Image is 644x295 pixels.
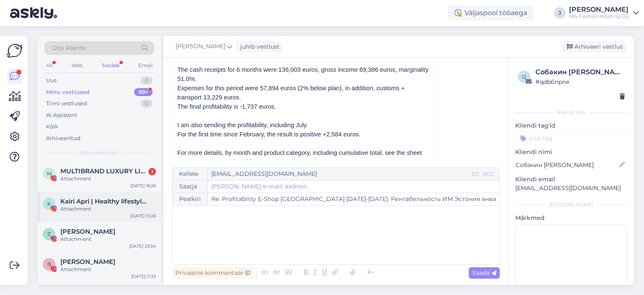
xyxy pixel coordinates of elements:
div: 0 [140,76,153,85]
span: B [47,261,51,267]
span: For more details, by month and product category, including cumulative total, see the sheet "2025 ... [177,149,422,165]
div: Saatja [172,180,208,193]
input: Recepient... [208,168,470,180]
div: Email [137,60,154,71]
span: For the first time since February, the result is positive +2,584 euros. [177,131,361,138]
div: MA Fashion Holding OÜ [569,13,630,20]
div: Attachment [60,235,156,243]
span: Z [47,231,51,237]
div: AI Assistent [46,111,77,120]
div: J [554,7,566,19]
span: The final profitability is -1,737 euros. [177,103,276,110]
div: # qdb6npne [535,77,625,86]
span: Expenses for this period were 57,894 euros (2% below plan), in addition, customs + transport 13,2... [177,85,405,101]
a: [PERSON_NAME] e-maili aadress [211,182,307,191]
div: 99+ [134,88,153,97]
input: Lisa tag [515,132,627,144]
span: q [522,73,526,80]
div: Kliendi info [515,109,627,116]
span: ZHANNA DEMIR [60,228,115,235]
div: 0 [140,99,153,108]
div: Minu vestlused [46,88,90,97]
div: BCC [481,170,496,178]
span: K [47,201,51,207]
div: Web [70,60,84,71]
div: Väljaspool tööaega [448,5,534,21]
span: The cash receipts for 6 months were 136,003 euros, gross income 69,386 euros, marginality 51.0%. [177,66,428,82]
div: Собакин [PERSON_NAME] [535,67,625,77]
span: M [47,170,52,177]
div: Privaatne kommentaar [172,267,254,279]
p: Kliendi nimi [515,148,627,157]
div: All [44,60,54,71]
span: I am also sending the profitability, including July. [177,122,308,128]
input: Lisa nimi [516,160,618,170]
div: [DATE] 11:33 [131,273,156,279]
div: Arhiveeri vestlus [562,41,626,52]
div: CC [470,170,481,178]
div: Tiimi vestlused [46,99,87,108]
p: Kliendi tag'id [515,121,627,130]
span: Bjørvika Undertøy [60,258,115,266]
div: Attachment [60,266,156,273]
span: [PERSON_NAME] [176,42,226,51]
div: [DATE] 16:26 [130,183,156,189]
p: Kliendi email [515,175,627,184]
div: [DATE] 23:34 [129,243,156,249]
div: Uus [46,76,57,85]
div: Kõik [46,123,58,131]
div: Pealkiri [172,193,208,205]
span: MULTIBRAND LUXURY LINGERIE boutique since 1993 [60,167,148,175]
span: Kairi Apri | Healthy lifestyle routines [60,198,148,205]
p: [EMAIL_ADDRESS][DOMAIN_NAME] [515,184,627,193]
span: Saada [472,269,496,277]
div: Attachment [60,175,156,183]
div: Kellele [172,168,208,180]
img: Askly Logo [7,43,23,59]
div: Socials [100,60,121,71]
div: Arhiveeritud [46,134,80,143]
div: Attachment [60,205,156,213]
div: 1 [148,168,156,175]
div: juhib vestlust [237,42,280,51]
div: [PERSON_NAME] [569,6,630,13]
span: Otsi kliente [52,44,86,52]
span: Minu vestlused [80,149,118,157]
div: [PERSON_NAME] [515,201,627,209]
p: Märkmed [515,214,627,222]
div: [DATE] 15:26 [130,213,156,219]
a: [PERSON_NAME]MA Fashion Holding OÜ [569,6,639,20]
input: Write subject here... [208,193,499,205]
